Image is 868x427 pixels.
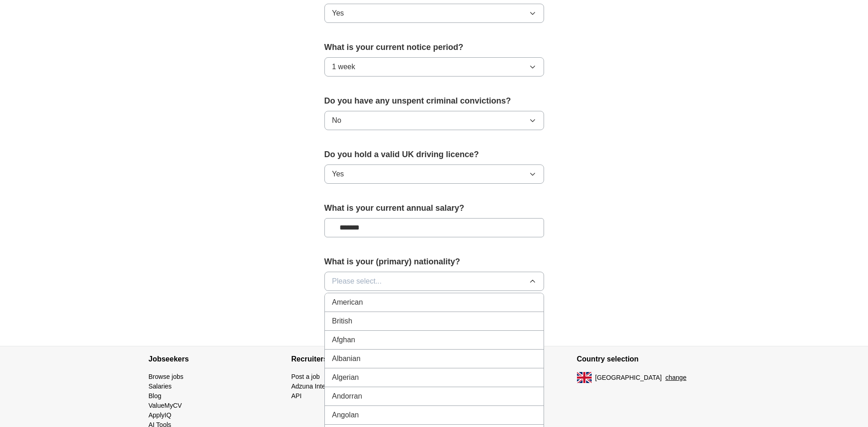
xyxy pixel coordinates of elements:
a: Browse jobs [149,373,183,380]
span: Algerian [332,372,359,383]
a: Post a job [291,373,320,380]
span: No [332,115,341,126]
button: No [324,111,544,130]
span: American [332,297,363,308]
span: Yes [332,169,344,180]
button: change [665,373,686,383]
img: UK flag [577,372,592,383]
a: ValueMyCV [149,402,182,409]
span: Andorran [332,391,362,402]
a: Salaries [149,383,172,390]
a: Blog [149,392,162,400]
label: What is your current notice period? [324,41,544,54]
span: British [332,316,352,327]
label: What is your current annual salary? [324,202,544,214]
label: What is your (primary) nationality? [324,256,544,268]
h4: Country selection [577,346,720,372]
span: 1 week [332,61,356,72]
span: Yes [332,8,344,19]
span: [GEOGRAPHIC_DATA] [595,373,662,383]
button: Please select... [324,272,544,291]
button: Yes [324,164,544,184]
span: Angolan [332,410,359,421]
a: API [291,392,302,400]
span: Please select... [332,276,382,287]
a: ApplyIQ [149,411,172,419]
span: Afghan [332,334,356,345]
span: Albanian [332,353,361,364]
button: 1 week [324,57,544,77]
a: Adzuna Intelligence [291,383,347,390]
label: Do you hold a valid UK driving licence? [324,148,544,161]
label: Do you have any unspent criminal convictions? [324,95,544,107]
button: Yes [324,4,544,23]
